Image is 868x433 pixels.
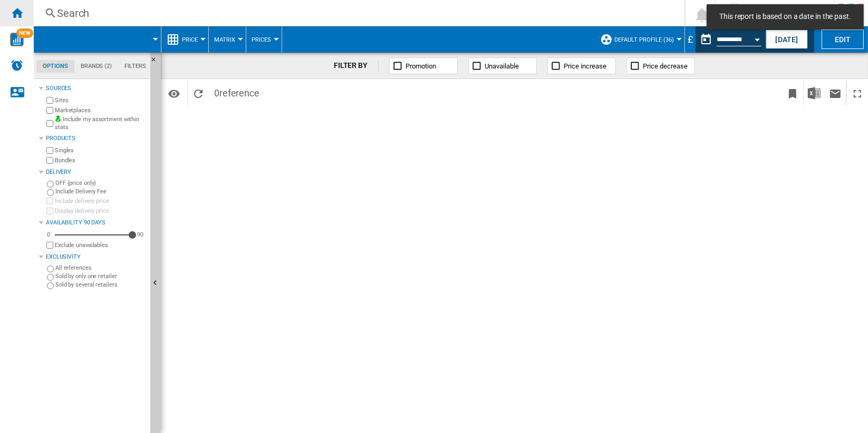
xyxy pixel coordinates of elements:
[163,84,185,103] button: Options
[748,28,767,47] button: Open calendar
[47,181,54,188] input: OFF (price only)
[134,231,146,239] div: 90
[47,274,54,281] input: Sold by only one retailer
[11,59,23,72] img: alerts-logo.svg
[766,29,808,49] button: [DATE]
[182,26,203,53] button: Price
[600,26,679,53] div: Default profile (36)
[10,33,24,46] img: wise-card.svg
[55,281,146,289] label: Sold by several retailers
[46,97,53,104] input: Sites
[252,36,271,43] span: Prices
[182,36,198,43] span: Price
[614,26,679,53] button: Default profile (36)
[214,26,240,53] button: Matrix
[46,208,53,214] input: Display delivery price
[55,207,146,215] label: Display delivery price
[55,115,146,132] label: Include my assortment within stats
[782,81,803,105] button: Bookmark this report
[46,168,146,176] div: Delivery
[847,81,868,105] button: Maximize
[74,60,118,73] md-tab-item: Brands (2)
[55,272,146,280] label: Sold by only one retailer
[564,62,606,70] span: Price increase
[643,62,688,70] span: Price decrease
[822,29,864,49] button: Edit
[55,156,146,164] label: Bundles
[55,106,146,114] label: Marketplaces
[214,36,235,43] span: Matrix
[150,53,163,72] button: Hide
[485,62,519,70] span: Unavailable
[46,84,146,93] div: Sources
[468,57,537,74] button: Unavailable
[16,28,33,38] span: NEW
[716,12,854,22] span: This report is based on a date in the past.
[334,61,379,71] div: FILTER BY
[626,57,695,74] button: Price decrease
[252,26,276,53] button: Prices
[57,6,657,21] div: Search
[44,231,53,239] div: 0
[46,242,53,249] input: Display delivery price
[696,26,764,53] div: This report is based on a date in the past.
[47,265,54,272] input: All references
[118,60,152,73] md-tab-item: Filters
[46,134,146,143] div: Products
[55,115,61,122] img: mysite-bg-18x18.png
[808,87,821,100] img: excel-24x24.png
[55,197,146,205] label: Include delivery price
[46,147,53,154] input: Singles
[804,81,825,105] button: Download in Excel
[55,241,146,249] label: Exclude unavailables
[825,81,846,105] button: Send this report by email
[55,188,146,195] label: Include Delivery Fee
[55,264,146,272] label: All references
[209,81,265,103] span: 0
[55,96,146,104] label: Sites
[47,282,54,289] input: Sold by several retailers
[55,179,146,187] label: OFF (price only)
[46,107,53,114] input: Marketplaces
[55,146,146,154] label: Singles
[46,253,146,261] div: Exclusivity
[36,60,74,73] md-tab-item: Options
[614,36,674,43] span: Default profile (36)
[696,29,717,50] button: md-calendar
[406,62,436,70] span: Promotion
[547,57,616,74] button: Price increase
[685,33,696,46] div: £
[46,198,53,204] input: Include delivery price
[389,57,458,74] button: Promotion
[188,81,209,105] button: Reload
[55,230,132,240] md-slider: Availability
[219,87,259,99] span: reference
[47,189,54,196] input: Include Delivery Fee
[46,219,146,227] div: Availability 90 Days
[46,117,53,130] input: Include my assortment within stats
[46,157,53,164] input: Bundles
[167,26,203,53] div: Price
